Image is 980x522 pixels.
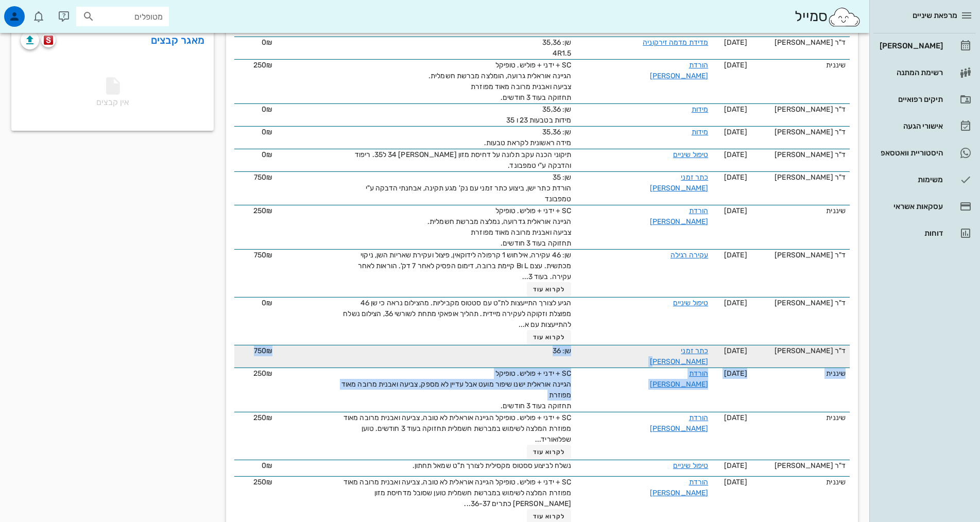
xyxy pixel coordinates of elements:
span: [DATE] [724,251,747,259]
a: טיפול שיניים [673,461,708,470]
span: [DATE] [724,413,747,422]
div: תיקים רפואיים [878,95,943,103]
span: 250₪ [253,61,272,69]
div: רשימת המתנה [878,68,943,77]
span: אין קבצים [96,80,129,107]
button: לקרוא עוד [527,445,572,459]
div: היסטוריית וואטסאפ [878,149,943,157]
div: [PERSON_NAME] [878,42,943,50]
span: 0₪ [262,299,272,307]
a: היסטוריית וואטסאפ [873,141,976,165]
span: 250₪ [253,413,272,422]
span: SC + ידני + פוליש. טופיקל הגיינה אוראלית גדרועה, נמלצה מברשת חשמלית. צביעה ואבנית מרובה מאוד מפוז... [427,206,571,248]
div: ד"ר [PERSON_NAME] [755,127,846,137]
a: תיקים רפואיים [873,87,976,112]
span: 0₪ [262,38,272,47]
span: נשלח לביצוע ססטוס מקסילית לצורך ת"ט שמאל תחתון. [412,461,572,470]
img: SmileCloud logo [828,7,861,27]
a: מידות [692,105,709,114]
a: רשימת המתנה [873,60,976,85]
span: [DATE] [724,38,747,47]
span: לקרוא עוד [533,513,565,520]
span: תיקוני הכנה עקב תלונה על דחיסת מזון [PERSON_NAME] 34 ל35. ריפוד והדבקה ע"י טמפבונד. [355,150,571,170]
button: לקרוא עוד [527,330,572,344]
span: מרפאת שיניים [913,11,957,20]
a: עקירה רגילה [670,251,708,259]
a: הורדת [PERSON_NAME] [650,478,708,497]
a: אישורי הגעה [873,114,976,138]
span: [DATE] [724,150,747,159]
div: שיננית [755,60,846,71]
div: סמייל [795,6,861,28]
span: SC + ידני + פוליש. טופיקל הגיינה אוראלית לא טובה, צביעה ואבנית מרובה מאוד מפוזרת המלצה לשימוש במב... [343,413,571,444]
span: [DATE] [724,105,747,114]
span: 750₪ [254,173,272,182]
span: SC + ידני + פוליש. טופיקל הגיינה אוראלית לא טובה, צביעה ואבנית מרובה מאוד מפוזרת המלצה לשימוש במב... [343,478,571,508]
a: הורדת [PERSON_NAME] [650,369,708,389]
span: 250₪ [253,369,272,378]
span: [DATE] [724,369,747,378]
div: דוחות [878,229,943,237]
span: 750₪ [254,251,272,259]
a: [PERSON_NAME] [873,33,976,58]
span: לקרוא עוד [533,448,565,456]
a: משימות [873,167,976,192]
span: שן: 35,36 מידה ראשונית לקראת טבעות. [484,128,572,147]
div: ד"ר [PERSON_NAME] [755,149,846,160]
div: שיננית [755,368,846,379]
a: כתר זמני [PERSON_NAME] [650,346,708,366]
div: עסקאות אשראי [878,202,943,211]
span: [DATE] [724,61,747,69]
span: לקרוא עוד [533,286,565,293]
span: לקרוא עוד [533,334,565,341]
span: 250₪ [253,478,272,486]
a: הורדת [PERSON_NAME] [650,61,708,80]
div: ד"ר [PERSON_NAME] [755,172,846,183]
div: משימות [878,176,943,184]
span: [DATE] [724,206,747,215]
span: [DATE] [724,478,747,486]
span: תג [30,8,37,14]
span: 750₪ [254,346,272,355]
img: scanora logo [44,36,54,45]
span: שן: 35 הורדת כתר ישן, ביצוע כתר זמני עם נק' מגע תקינה, אבחנתי הדבקה ע"י טמפבונד [366,173,571,203]
div: ד"ר [PERSON_NAME] [755,298,846,308]
span: SC + ידני + פוליש. טופיקל הגיינה אוראלית גרועה, הומלצה מברשת חשמלית. צביעה ואבנית מרובה מאוד מפוז... [428,61,571,102]
span: 0₪ [262,461,272,470]
a: טיפול שיניים [673,299,708,307]
span: [DATE] [724,299,747,307]
span: [DATE] [724,128,747,136]
a: מידות [692,128,709,136]
a: כתר זמני [PERSON_NAME] [650,173,708,193]
div: שיננית [755,477,846,488]
div: שיננית [755,412,846,423]
span: הגיע לצורך התייעצות לת"ט עם סטטוס מקביליות. מהצילום נראה כי שן 46 מפוצלת וזקוקה לעקירה מיידית. תה... [343,299,571,329]
span: [DATE] [724,173,747,182]
span: שן: 46 עקירה, אילחוש 1 קרפולה לידוקאין, פיצול ועקירת שאריות השן, ניקוי מכתשית. עצם L וB קיימת ברו... [358,251,572,281]
a: מאגר קבצים [151,32,205,48]
span: 0₪ [262,128,272,136]
span: 0₪ [262,105,272,114]
span: שן: 35,36 4R1.5 [542,38,571,58]
a: מדידת מדמה זירקוניה [643,38,708,47]
span: שן: 35,36 מידות בטבעות 23 ו 35 [506,105,571,125]
div: ד"ר [PERSON_NAME] [755,460,846,471]
div: שיננית [755,205,846,216]
span: 250₪ [253,206,272,215]
span: שן: 36 [553,346,572,355]
div: ד"ר [PERSON_NAME] [755,250,846,260]
span: 0₪ [262,150,272,159]
button: לקרוא עוד [527,282,572,297]
a: טיפול שיניים [673,150,708,159]
div: ד"ר [PERSON_NAME] [755,104,846,115]
button: scanora logo [41,33,56,47]
span: [DATE] [724,346,747,355]
a: דוחות [873,221,976,246]
div: ד"ר [PERSON_NAME] [755,345,846,356]
span: [DATE] [724,461,747,470]
div: אישורי הגעה [878,122,943,130]
a: הורדת [PERSON_NAME] [650,413,708,433]
a: עסקאות אשראי [873,194,976,219]
a: הורדת [PERSON_NAME] [650,206,708,226]
div: ד"ר [PERSON_NAME] [755,37,846,48]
